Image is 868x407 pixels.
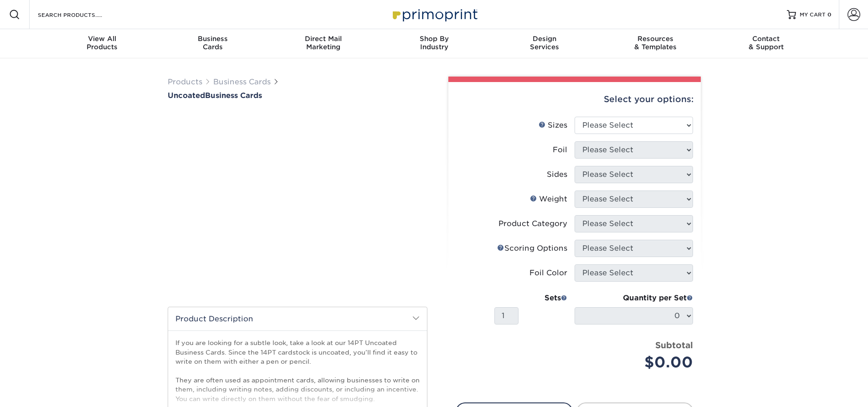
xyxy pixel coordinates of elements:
[489,35,600,43] span: Design
[489,29,600,58] a: DesignServices
[225,274,248,297] img: Business Cards 02
[47,35,158,43] span: View All
[581,351,693,373] div: $0.00
[600,35,711,51] div: & Templates
[317,274,339,297] img: Business Cards 05
[378,274,401,297] img: Business Cards 07
[498,218,567,229] div: Product Category
[37,9,126,20] input: SEARCH PRODUCTS.....
[600,35,711,43] span: Resources
[655,340,693,350] strong: Subtotal
[268,29,379,58] a: Direct MailMarketing
[539,120,567,131] div: Sizes
[157,35,268,43] span: Business
[575,293,693,304] div: Quantity per Set
[530,194,567,205] div: Weight
[256,274,278,297] img: Business Cards 03
[168,77,202,86] a: Products
[286,274,309,297] img: Business Cards 04
[347,274,370,297] img: Business Cards 06
[168,91,427,100] a: UncoatedBusiness Cards
[494,293,567,304] div: Sets
[168,307,427,330] h2: Product Description
[195,274,217,297] img: Business Cards 01
[168,91,427,100] h1: Business Cards
[213,77,271,86] a: Business Cards
[497,243,567,254] div: Scoring Options
[711,35,822,43] span: Contact
[168,91,205,100] span: Uncoated
[389,5,480,24] img: Primoprint
[711,29,822,58] a: Contact& Support
[827,11,832,18] span: 0
[47,35,158,51] div: Products
[379,35,489,43] span: Shop By
[800,11,826,19] span: MY CART
[157,29,268,58] a: BusinessCards
[489,35,600,51] div: Services
[711,35,822,51] div: & Support
[547,169,567,180] div: Sides
[268,35,379,51] div: Marketing
[456,82,693,117] div: Select your options:
[157,35,268,51] div: Cards
[553,144,567,155] div: Foil
[47,29,158,58] a: View AllProducts
[268,35,379,43] span: Direct Mail
[379,35,489,51] div: Industry
[600,29,711,58] a: Resources& Templates
[529,268,567,278] div: Foil Color
[379,29,489,58] a: Shop ByIndustry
